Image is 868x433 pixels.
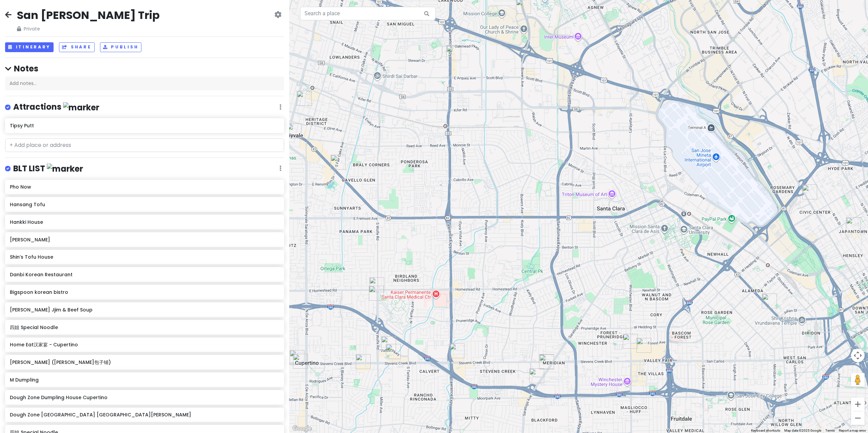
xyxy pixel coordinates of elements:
[381,336,396,351] div: Dough Zone Dumpling House Cupertino
[10,219,279,225] h6: Hankki House
[369,286,384,301] div: HiroNori Craft Ramen
[17,25,160,33] span: Private
[851,349,865,362] button: Map camera controls
[851,411,865,425] button: Zoom out
[17,8,160,22] h2: San [PERSON_NAME] Trip
[13,163,83,174] h4: BLT LIST
[851,397,865,411] button: Zoom in
[10,394,279,400] h6: Dough Zone Dumpling House Cupertino
[10,289,279,295] h6: Bigspoon korean bistro
[846,217,861,232] div: Shuei-Do Manju Shop
[300,7,436,20] input: Search a place
[10,201,279,208] h6: Hansang Tofu
[59,42,94,52] button: Share
[446,45,461,60] div: 7 Leaves Cafe
[529,368,544,383] div: Kumako Den
[751,428,780,433] button: Keyboard shortcuts
[10,412,279,418] h6: Dough Zone [GEOGRAPHIC_DATA] [GEOGRAPHIC_DATA][PERSON_NAME]
[539,354,554,369] div: 7 Leaves Cafe
[386,344,401,359] div: HEYTEA (Cupertino)
[10,377,279,383] h6: M Dumpling
[5,138,284,152] input: + Add place or address
[100,42,142,52] button: Publish
[825,429,835,432] a: Terms (opens in new tab)
[10,272,279,278] h6: Danbi Korean Restaurant
[5,63,284,74] h4: Notes
[356,354,371,369] div: Izumi Matcha
[47,164,83,174] img: marker
[784,429,821,432] span: Map data ©2025 Google
[10,184,279,190] h6: Pho Now
[291,424,313,433] a: Open this area in Google Maps (opens a new window)
[63,102,99,113] img: marker
[10,342,279,348] h6: Home Eat汉家宴 - Cupertino
[802,185,817,199] div: Danbi Korean Restaurant
[331,155,346,170] div: Molly Tea(Sunnyvale)
[297,91,312,106] div: Tipsy Putt
[851,373,865,387] button: Drag Pegman onto the map to open Street View
[291,424,313,433] img: Google
[369,277,384,292] div: 7 Leaves Cafe
[762,294,777,308] div: LUNA Mexican Kitchen - The Alameda
[10,324,279,330] h6: 四姐 Special Noodle
[13,102,99,113] h4: Attractions
[450,343,465,358] div: Ramen Hajime
[293,354,308,369] div: Home Eat汉家宴 - Cupertino
[636,338,651,353] div: Ramen Nagi
[5,42,54,52] button: Itinerary
[290,350,304,365] div: Chicha San Chen 吃茶三千
[839,429,866,432] a: Report a map error
[10,254,279,260] h6: Shin’s Tofu House
[287,124,301,138] div: HEYTEA (Sunnyvale)
[10,123,279,129] h6: Tipsy Putt
[5,77,284,91] div: Add notes...
[10,307,279,313] h6: [PERSON_NAME] Jjim & Beef Soup
[10,359,279,365] h6: [PERSON_NAME] ([PERSON_NAME]包子铺)
[10,237,279,243] h6: [PERSON_NAME]
[539,354,554,369] div: Danacious Dumplings (Dana包子铺)
[623,334,638,349] div: Academic Coffee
